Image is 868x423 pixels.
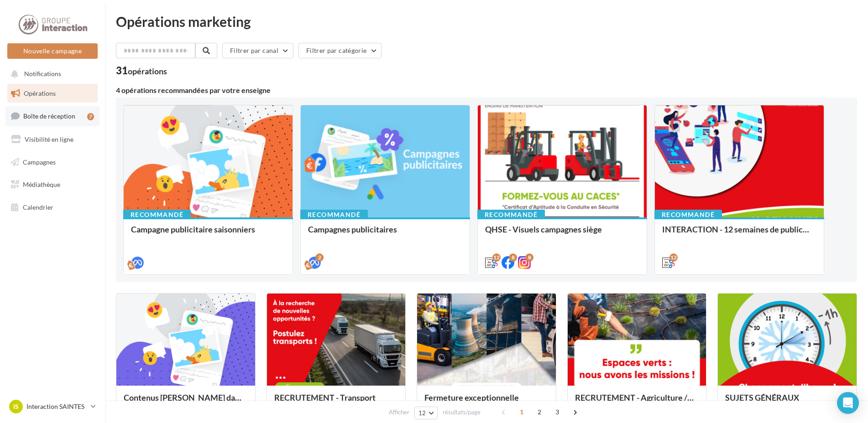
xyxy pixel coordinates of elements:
[669,253,678,262] div: 12
[116,87,857,94] div: 4 opérations recommandées par votre enseigne
[477,210,545,220] div: Recommandé
[300,210,368,220] div: Recommandé
[389,408,409,417] span: Afficher
[418,409,426,417] span: 12
[116,15,857,28] div: Opérations marketing
[25,135,73,143] span: Visibilité en ligne
[222,43,293,58] button: Filtrer par canal
[443,408,481,417] span: résultats/page
[492,253,501,262] div: 12
[550,405,565,419] span: 3
[308,225,462,243] div: Campagnes publicitaires
[5,84,99,103] a: Opérations
[23,181,60,188] span: Médiathèque
[654,210,722,220] div: Recommandé
[26,402,87,411] p: Interaction SAINTES
[5,106,99,126] a: Boîte de réception7
[315,253,324,262] div: 2
[5,198,99,217] a: Calendrier
[525,253,533,262] div: 8
[414,407,438,419] button: 12
[23,203,53,211] span: Calendrier
[7,43,98,59] button: Nouvelle campagne
[131,225,285,243] div: Campagne publicitaire saisonniers
[23,112,75,120] span: Boîte de réception
[24,89,56,97] span: Opérations
[424,393,549,411] div: Fermeture exceptionnelle
[116,66,167,76] div: 31
[509,253,517,262] div: 8
[87,113,94,120] div: 7
[837,392,859,414] div: Open Intercom Messenger
[5,175,99,194] a: Médiathèque
[725,393,849,411] div: SUJETS GÉNÉRAUX
[23,158,56,165] span: Campagnes
[123,210,191,220] div: Recommandé
[514,405,529,419] span: 1
[575,393,699,411] div: RECRUTEMENT - Agriculture / Espaces verts
[485,225,639,243] div: QHSE - Visuels campagnes siège
[662,225,816,243] div: INTERACTION - 12 semaines de publication
[5,130,99,149] a: Visibilité en ligne
[298,43,382,58] button: Filtrer par catégorie
[532,405,547,419] span: 2
[124,393,248,411] div: Contenus [PERSON_NAME] dans un esprit estival
[274,393,398,411] div: RECRUTEMENT - Transport
[128,67,167,75] div: opérations
[13,402,19,411] span: IS
[24,70,61,78] span: Notifications
[5,153,99,172] a: Campagnes
[7,398,98,415] a: IS Interaction SAINTES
